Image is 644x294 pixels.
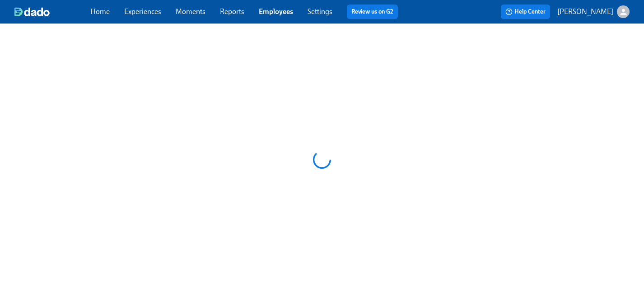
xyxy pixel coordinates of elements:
[124,7,161,16] a: Experiences
[176,7,205,16] a: Moments
[308,7,332,16] a: Settings
[557,7,613,17] p: [PERSON_NAME]
[90,7,110,16] a: Home
[259,7,293,16] a: Employees
[351,7,393,16] a: Review us on G2
[14,7,50,16] img: dado
[347,5,398,19] button: Review us on G2
[14,7,90,16] a: dado
[505,7,546,16] span: Help Center
[501,5,550,19] button: Help Center
[220,7,244,16] a: Reports
[557,5,630,18] button: [PERSON_NAME]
